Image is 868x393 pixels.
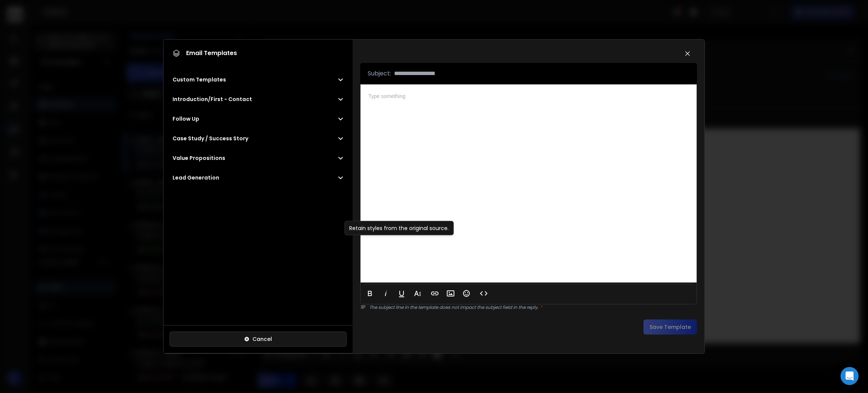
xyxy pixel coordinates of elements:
span: reply. [527,304,542,310]
button: Code View [477,286,491,301]
button: Value Propositions [173,154,344,162]
button: More Text [410,286,425,301]
button: Lead Generation [173,174,344,181]
button: Emoticons [459,286,474,301]
p: The subject line in the template does not impact the subject field in the [369,304,697,310]
button: Cancel [170,332,347,347]
button: Insert Image (Ctrl+P) [443,286,458,301]
button: Introduction/First - Contact [173,95,344,103]
button: Insert Link (Ctrl+K) [428,286,442,301]
p: Subject: [368,69,391,78]
button: Follow Up [173,115,344,123]
button: Italic (Ctrl+I) [379,286,393,301]
button: Underline (Ctrl+U) [394,286,409,301]
button: Bold (Ctrl+B) [363,286,377,301]
div: Retain styles from the original source. [344,221,454,235]
div: Open Intercom Messenger [840,367,859,385]
button: Case Study / Success Story [173,135,344,142]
